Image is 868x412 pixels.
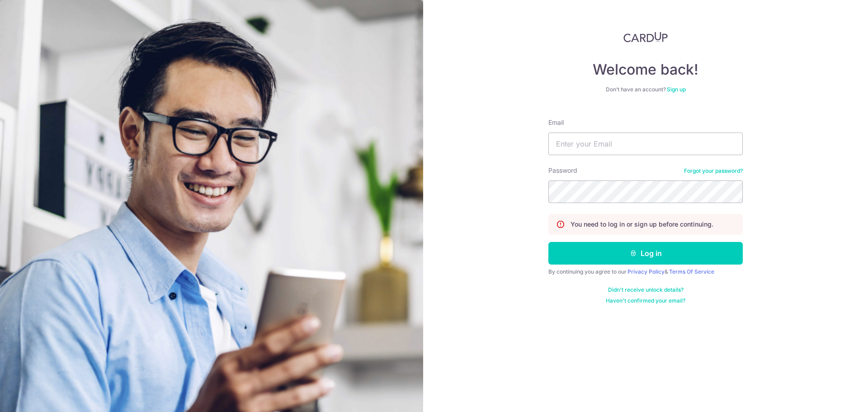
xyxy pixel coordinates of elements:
img: CardUp Logo [623,32,668,43]
a: Didn't receive unlock details? [608,286,684,294]
a: Sign up [667,86,686,93]
div: Don’t have an account? [548,86,743,93]
h4: Welcome back! [548,61,743,79]
p: You need to log in or sign up before continuing. [571,220,713,229]
a: Forgot your password? [684,167,743,175]
label: Password [548,166,577,175]
a: Terms Of Service [669,268,714,275]
a: Haven't confirmed your email? [606,297,685,304]
button: Log in [548,242,743,265]
a: Privacy Policy [627,268,665,275]
div: By continuing you agree to our & [548,268,743,275]
label: Email [548,118,564,127]
input: Enter your Email [548,133,743,155]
